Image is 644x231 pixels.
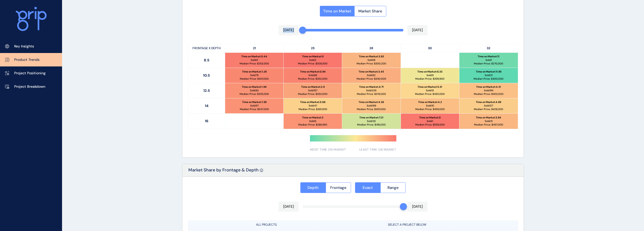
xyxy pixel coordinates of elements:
p: 12.5 [188,83,225,98]
p: 30 [401,44,459,52]
p: Time on Market : 7.21 [359,116,383,119]
p: Sold: 199 [367,104,376,108]
p: SELECT A PROJECT BELOW [388,223,426,227]
span: MOST TIME ON MARKET [310,148,346,152]
p: Time on Market : 4.36 [359,100,384,104]
span: Market Share [358,9,382,14]
p: Sold: 28 [367,119,376,123]
p: 10.5 [188,68,225,83]
p: Median Price: $ 497,000 [474,123,503,127]
p: 25 [284,44,342,52]
p: Median Price: $ 430,000 [415,92,445,96]
p: Time on Market : 4.31 [476,85,501,89]
span: Frontage [330,185,346,190]
p: Median Price: $ 308,500 [298,62,327,65]
p: Time on Market : 2 [302,116,323,119]
p: Time on Market : 1.28 [242,70,267,74]
button: Time on Market [320,6,354,16]
p: Sold: 239 [366,89,376,92]
span: Depth [307,185,319,190]
p: [DATE] [412,28,423,33]
p: Time on Market : 0.94 [300,70,326,74]
p: Sold: 1 [427,119,433,123]
p: Sold: 2 [309,58,316,62]
p: Time on Market : 4.2 [418,100,442,104]
p: Median Price: $ 428,000 [474,108,503,111]
p: Sold: 157 [308,89,317,92]
p: 8.5 [188,53,225,68]
p: 32 [459,44,518,52]
span: Time on Market [323,9,351,14]
p: FRONTAGE X DEPTH [188,44,225,52]
p: Median Price: $ 340,000 [357,77,386,81]
p: Product Trends [14,57,40,62]
p: Sold: 31 [485,119,493,123]
p: Median Price: $ 347,000 [240,108,269,111]
p: Sold: 9 [426,74,434,77]
p: Project Positioning [14,71,46,76]
p: Time on Market : 1.95 [242,100,267,104]
button: Range [380,182,406,193]
p: Time on Market : 3.45 [359,70,384,74]
p: Median Price: $ 270,000 [474,62,503,65]
p: [DATE] [412,204,423,209]
p: Median Price: $ 301,000 [240,77,269,81]
p: Time on Market : 1.94 [242,85,267,89]
p: Median Price: $ 401,000 [357,108,386,111]
button: Exact [355,182,380,193]
p: Sold: 194 [484,89,493,92]
p: Median Price: $ 335,000 [240,92,269,96]
p: Time on Market : 11 [478,55,499,58]
p: Time on Market : 4.71 [359,85,384,89]
p: Median Price: $ 403,000 [474,92,503,96]
p: Time on Market : 3.84 [476,116,501,119]
p: Time on Market : 5.31 [418,85,442,89]
p: Project Breakdown [14,84,45,89]
p: Time on Market : 2.9 [301,85,325,89]
p: Median Price: $ 400,000 [474,77,503,81]
p: Sold: 127 [484,104,493,108]
p: Median Price: $ 418,000 [357,123,386,127]
p: Sold: 1 [485,58,492,62]
p: Sold: 10 [426,104,434,108]
p: Time on Market : 0.44 [241,55,267,58]
p: Time on Market : 5.06 [300,100,325,104]
p: Time on Market : 4.89 [476,100,501,104]
p: Sold: 13 [426,89,434,92]
p: Sold: 88 [308,74,317,77]
p: Sold: 62 [367,74,376,77]
span: LEAST TIME ON MARKET [359,148,396,152]
p: Median Price: $ 386,950 [298,123,327,127]
p: 14 [188,98,225,113]
p: [DATE] [283,28,294,33]
button: Market Share [354,6,386,16]
p: Sold: 75 [250,74,259,77]
p: Median Price: $ 381,000 [299,108,327,111]
p: Median Price: $ 253,000 [240,62,269,65]
p: ALL PROJECTS [256,223,277,227]
p: Sold: 18 [367,58,375,62]
span: Range [387,185,399,190]
p: Median Price: $ 459,000 [415,108,445,111]
p: [DATE] [283,204,294,209]
span: Exact [363,185,373,190]
p: Median Price: $ 352,000 [298,77,327,81]
p: Sold: 83 [250,89,259,92]
p: Sold: 9 [251,58,258,62]
p: Median Price: $ 376,000 [357,92,386,96]
p: Median Price: $ 353,000 [298,92,327,96]
p: Key Insights [14,44,34,49]
p: Time on Market : 6.33 [417,70,442,74]
p: Time on Market : 3.83 [359,55,384,58]
p: 16 [188,114,225,129]
p: Median Price: $ 300,200 [357,62,386,65]
button: Depth [300,182,326,193]
p: 21 [225,44,284,52]
p: Time on Market : 11.95 [476,70,501,74]
button: Frontage [326,182,351,193]
p: Sold: 47 [309,104,317,108]
p: Sold: 21 [485,74,493,77]
p: Median Price: $ 399,900 [415,77,444,81]
p: 28 [342,44,401,52]
p: Sold: 5 [309,119,316,123]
